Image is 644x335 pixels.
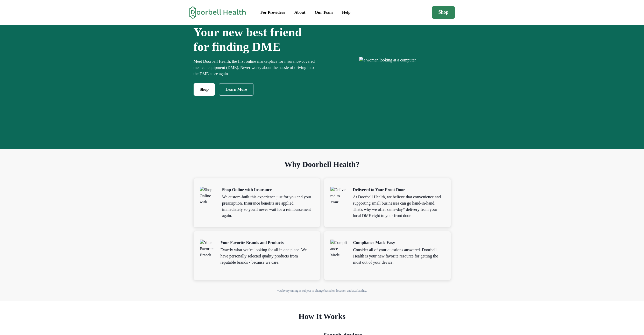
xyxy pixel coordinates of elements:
img: Your Favorite Brands and Products icon [200,240,214,256]
p: Compliance Made Easy [353,240,444,246]
a: Shop [432,6,455,19]
a: Help [338,7,355,18]
img: Compliance Made Easy icon [330,240,347,256]
p: Consider all of your questions answered. Doorbell Health is your new favorite resource for gettin... [353,247,444,266]
p: Meet Doorbell Health, the first online marketplace for insurance-covered medical equipment (DME).... [194,58,320,77]
a: Shop [194,83,215,96]
p: Exactly what you're looking for all in one place. We have personally selected quality products fr... [221,247,314,266]
p: Delivered to Your Front Door [353,187,444,193]
h1: Your new best friend for finding DME [194,25,320,54]
div: About [294,9,306,16]
p: At Doorbell Health, we believe that convenience and supporting small businesses can go hand-in-ha... [353,194,444,219]
div: Help [342,9,351,16]
img: Shop Online with Insurance icon [200,187,216,203]
p: We custom-built this experience just for you and your prescription. Insurance benefits are applie... [222,194,314,219]
h1: How It Works [194,312,451,330]
a: For Providers [256,7,289,18]
h1: Why Doorbell Health? [194,160,451,178]
a: About [290,7,310,18]
a: Learn More [219,83,253,96]
p: *Delivery timing is subject to change based on location and availability. [194,288,451,293]
div: Our Team [315,9,333,16]
p: Shop Online with Insurance [222,187,314,193]
img: Delivered to Your Front Door icon [330,187,347,203]
img: a woman looking at a computer [359,57,416,63]
p: Your Favorite Brands and Products [221,240,314,246]
a: Our Team [310,7,337,18]
div: For Providers [260,9,285,16]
